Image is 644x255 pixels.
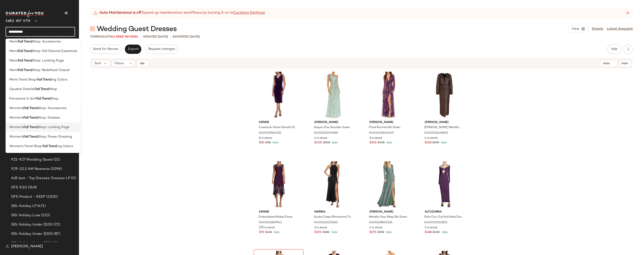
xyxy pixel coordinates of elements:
span: $98 [266,141,271,145]
span: 0400019800124 [369,221,393,225]
span: Fotia Cut-Out Knit Maxi Dress [424,215,463,219]
span: Women's [9,106,23,111]
img: 0400021689542_EGGPLANT [255,161,302,208]
span: $270 [369,230,376,235]
span: ing Colors [51,77,67,82]
span: Men's [9,49,18,54]
span: [PERSON_NAME] [11,244,43,249]
button: View [569,25,588,32]
span: $498 [378,141,384,145]
span: Sale [331,141,338,144]
span: $70 [259,230,264,235]
span: 4 in stock [314,136,327,140]
span: Embroidered Midaxi Dress [259,215,292,219]
span: $398 [377,230,384,235]
span: 729 [90,35,95,39]
span: [PERSON_NAME] [369,120,409,125]
span: $100 [314,230,322,235]
b: Fall Trend [23,125,38,130]
span: Shop: Landing Page [32,58,64,63]
span: (48) [50,241,58,246]
img: 0400019800124 [366,161,412,208]
span: GG: Holiday Under $200 [11,231,53,237]
span: Saks OFF 5TH [6,16,30,24]
span: Sale [440,141,447,144]
span: Sequin One Shoulder Gown [314,126,350,130]
span: $488 [425,230,432,235]
span: (0) [70,176,76,181]
span: $598 [323,141,330,145]
span: GG: Holiday Luxe [11,213,40,218]
b: Fall Trend [18,58,32,63]
p: Exported [DATE] [173,35,200,39]
div: Speed up maintenance workflows by turning it on in [93,10,265,16]
span: $180 [323,230,330,235]
span: GG: Holiday Under $50 [11,241,50,246]
span: View [571,27,579,31]
a: Latest Snapshot [607,26,633,31]
span: 0400021689542 [259,221,282,225]
img: 0400022448815 [421,72,468,119]
span: Cowlneck Velvet Sheath Dress [259,126,298,130]
span: $400 [314,141,322,145]
span: Filters [114,61,124,66]
b: Fall Trend [35,87,49,92]
span: Shop: Accessories [32,39,61,44]
span: (210) [40,213,50,218]
span: Marina [314,210,354,214]
span: 5 in stock [425,226,437,230]
span: Shop [49,87,57,92]
span: Wedding Guest Dresses [97,25,177,34]
span: (87) [53,231,60,237]
span: 9 in stock [369,136,382,140]
span: Shop [50,96,59,101]
span: • [140,34,141,39]
span: Sale [272,141,278,144]
span: (72) [53,222,60,227]
span: $50 [259,141,265,145]
span: A/B test - Top Dresses: Dresses LP [11,176,70,181]
span: DFS Product - KEEP [11,194,45,200]
span: Kensie [259,120,298,125]
button: Hub [607,45,622,54]
span: (2 Need Review) [112,35,138,39]
img: 0400022025160 [311,161,357,208]
span: 9.21-9.27 Wedding Guest [11,157,53,162]
p: updated [DATE] [143,35,168,39]
span: Men's [9,68,18,73]
span: 3 in stock [314,226,327,230]
strong: Auto Maintenance is off. [99,10,142,16]
b: Fall Trend [36,96,50,101]
span: 0400022025160 [314,221,338,225]
span: $330 [369,141,377,145]
b: Fall Trend [18,49,32,54]
span: • [170,34,171,39]
img: svg%3e [6,245,9,249]
span: 8 in stock [259,136,272,140]
img: 0400017640311_EGGPLANT [255,72,302,119]
span: Women's Trend Shop: [9,144,43,149]
span: 0400017640311 [259,131,281,135]
span: Altuzarra [425,210,464,214]
span: GG: Holiday Under $100 [11,222,53,227]
span: Kensie [259,210,298,214]
span: Send for Review [93,47,118,51]
img: 0400022513822_DEEPAMETHYST [421,161,468,208]
span: Women's [9,125,23,130]
span: 9.29-10.3 AM Newness [11,166,50,172]
span: 0400022448815 [424,131,448,135]
b: Fall Trend [37,77,51,82]
button: Export [125,45,141,54]
img: 0400020843449 [366,72,412,119]
div: Products [90,35,138,39]
span: Women's [9,115,23,120]
span: Sort [95,61,101,66]
span: Shop: Dresses [38,115,60,120]
span: Hub [611,47,618,51]
span: Opulent Details: [9,87,35,92]
span: Sale [385,231,392,234]
b: Fall Trend [23,106,38,111]
a: Curation Settings [233,10,265,16]
span: Women's [9,134,23,139]
span: Shop: Power Dressing [38,134,72,139]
